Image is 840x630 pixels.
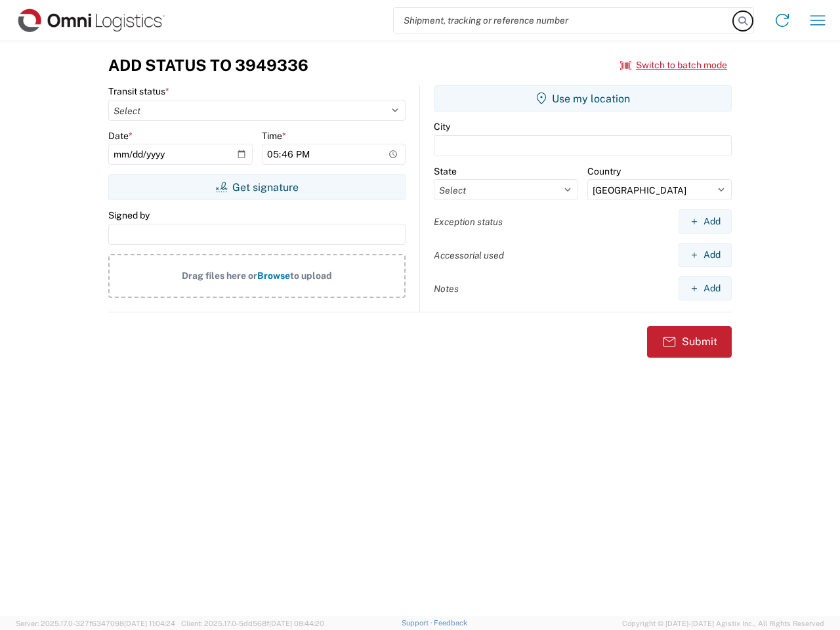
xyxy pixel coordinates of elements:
[262,130,286,142] label: Time
[257,270,290,281] span: Browse
[434,85,732,112] button: Use my location
[108,209,150,221] label: Signed by
[108,85,169,97] label: Transit status
[679,243,732,267] button: Add
[108,174,406,200] button: Get signature
[647,326,732,358] button: Submit
[181,619,324,627] span: Client: 2025.17.0-5dd568f
[124,619,175,627] span: [DATE] 11:04:24
[587,165,621,177] label: Country
[622,618,824,629] span: Copyright © [DATE]-[DATE] Agistix Inc., All Rights Reserved
[434,619,467,627] a: Feedback
[182,270,257,281] span: Drag files here or
[16,619,175,627] span: Server: 2025.17.0-327f6347098
[402,619,434,627] a: Support
[269,619,324,627] span: [DATE] 08:44:20
[394,8,734,33] input: Shipment, tracking or reference number
[434,121,450,133] label: City
[620,54,727,76] button: Switch to batch mode
[434,283,459,295] label: Notes
[108,130,133,142] label: Date
[108,56,308,75] h3: Add Status to 3949336
[434,165,457,177] label: State
[679,276,732,301] button: Add
[679,209,732,234] button: Add
[434,216,503,228] label: Exception status
[434,249,504,261] label: Accessorial used
[290,270,332,281] span: to upload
